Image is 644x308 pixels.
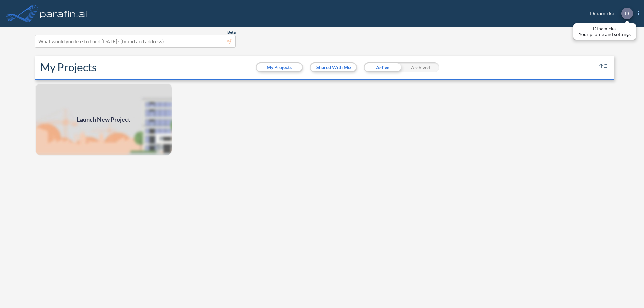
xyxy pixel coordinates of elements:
[364,62,401,72] div: Active
[257,63,302,71] button: My Projects
[77,115,130,124] span: Launch New Project
[227,29,236,35] span: Beta
[35,83,172,156] a: Launch New Project
[401,62,439,72] div: Archived
[579,26,631,32] p: Dinamicka
[311,63,356,71] button: Shared With Me
[39,7,88,20] img: logo
[40,61,97,74] h2: My Projects
[579,32,631,37] p: Your profile and settings
[580,8,639,19] div: Dinamicka
[625,10,629,16] p: D
[35,83,172,156] img: add
[598,62,609,73] button: sort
